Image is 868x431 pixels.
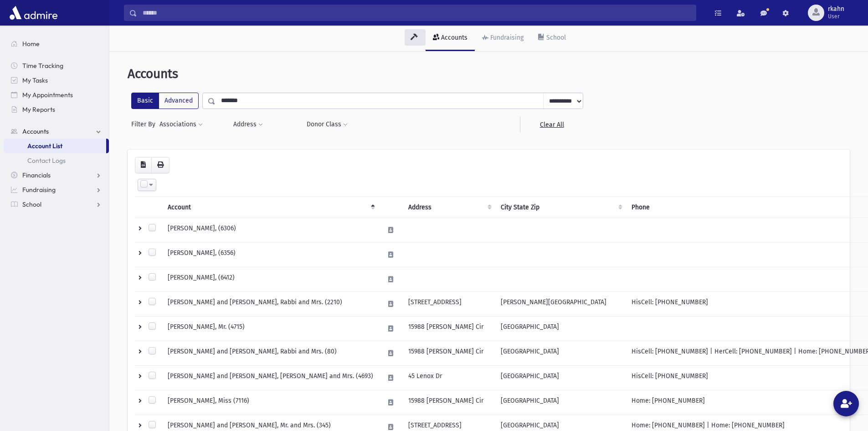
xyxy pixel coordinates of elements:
[403,390,495,415] td: 15988 [PERSON_NAME] Cir
[162,242,379,267] td: [PERSON_NAME], (6356)
[22,127,49,135] span: Accounts
[403,291,495,316] td: [STREET_ADDRESS]
[162,390,379,415] td: [PERSON_NAME], Miss (7116)
[531,26,573,51] a: School
[27,156,66,165] span: Contact Logs
[439,34,467,42] div: Accounts
[520,116,583,133] a: Clear All
[306,116,348,133] button: Donor Class
[495,390,626,415] td: [GEOGRAPHIC_DATA]
[4,73,109,88] a: My Tasks
[22,91,73,99] span: My Appointments
[475,26,531,51] a: Fundraising
[7,4,60,22] img: AdmirePro
[22,186,56,194] span: Fundraising
[403,197,495,218] th: Address : activate to sort column ascending
[159,116,203,133] button: Associations
[495,291,626,316] td: [PERSON_NAME][GEOGRAPHIC_DATA]
[495,197,626,218] th: City State Zip : activate to sort column ascending
[544,34,566,42] div: School
[828,5,844,13] span: rkahn
[495,316,626,341] td: [GEOGRAPHIC_DATA]
[233,116,263,133] button: Address
[22,40,40,48] span: Home
[131,93,159,109] label: Basic
[27,142,62,150] span: Account List
[135,157,152,173] button: CSV
[4,102,109,117] a: My Reports
[162,316,379,341] td: [PERSON_NAME], Mr. (4715)
[159,93,199,109] label: Advanced
[4,153,109,168] a: Contact Logs
[4,58,109,73] a: Time Tracking
[162,291,379,316] td: [PERSON_NAME] and [PERSON_NAME], Rabbi and Mrs. (2210)
[4,139,106,153] a: Account List
[4,168,109,182] a: Financials
[131,93,199,109] div: FilterModes
[495,341,626,365] td: [GEOGRAPHIC_DATA]
[162,218,379,242] td: [PERSON_NAME], (6306)
[22,62,63,70] span: Time Tracking
[495,365,626,390] td: [GEOGRAPHIC_DATA]
[22,76,48,84] span: My Tasks
[4,36,109,51] a: Home
[426,26,475,51] a: Accounts
[488,34,524,42] div: Fundraising
[403,341,495,365] td: 15988 [PERSON_NAME] Cir
[162,267,379,291] td: [PERSON_NAME], (6412)
[162,197,379,218] th: Account: activate to sort column descending
[131,119,159,129] span: Filter By
[828,13,844,20] span: User
[137,5,696,21] input: Search
[22,171,51,179] span: Financials
[4,197,109,212] a: School
[4,182,109,197] a: Fundraising
[403,365,495,390] td: 45 Lenox Dr
[403,316,495,341] td: 15988 [PERSON_NAME] Cir
[128,66,178,81] span: Accounts
[162,341,379,365] td: [PERSON_NAME] and [PERSON_NAME], Rabbi and Mrs. (80)
[151,157,169,173] button: Print
[22,105,55,114] span: My Reports
[162,365,379,390] td: [PERSON_NAME] and [PERSON_NAME], [PERSON_NAME] and Mrs. (4693)
[22,200,41,208] span: School
[4,124,109,139] a: Accounts
[4,88,109,102] a: My Appointments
